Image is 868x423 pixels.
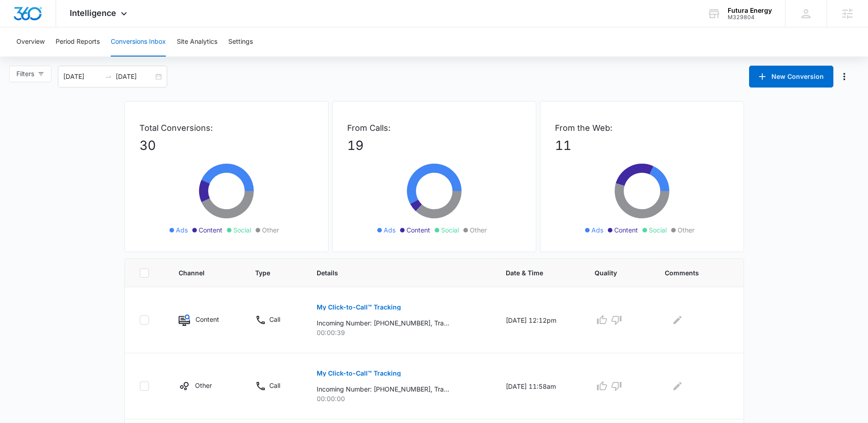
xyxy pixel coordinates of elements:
p: From Calls: [347,122,521,134]
button: New Conversion [749,66,833,88]
span: Ads [176,225,188,235]
span: Content [199,225,222,235]
button: Settings [228,27,253,57]
button: Period Reports [56,27,100,57]
input: End date [116,72,154,82]
button: Overview [16,27,45,57]
p: 30 [139,136,313,155]
span: Social [649,225,667,235]
span: Details [317,268,471,278]
p: Other [195,381,212,390]
button: Conversions Inbox [111,27,166,57]
p: Total Conversions: [139,122,313,134]
p: My Click-to-Call™ Tracking [317,370,401,377]
span: Social [441,225,459,235]
span: swap-right [105,73,112,80]
p: My Click-to-Call™ Tracking [317,304,401,310]
td: [DATE] 12:12pm [495,287,584,353]
span: Other [470,225,487,235]
p: 00:00:00 [317,394,484,403]
p: Incoming Number: [PHONE_NUMBER], Tracking Number: [PHONE_NUMBER], Ring To: [PHONE_NUMBER], Caller... [317,384,449,394]
button: My Click-to-Call™ Tracking [317,296,401,318]
span: Ads [384,225,395,235]
button: Edit Comments [670,313,685,327]
span: Content [614,225,638,235]
span: Intelligence [70,8,116,18]
span: Other [262,225,279,235]
p: Content [195,315,219,324]
p: 00:00:39 [317,328,484,337]
p: Call [269,315,280,324]
td: [DATE] 11:58am [495,353,584,419]
span: Filters [16,69,34,79]
span: to [105,73,112,80]
button: Site Analytics [177,27,217,57]
button: Filters [9,66,51,82]
p: 19 [347,136,521,155]
span: Quality [595,268,630,278]
button: Edit Comments [670,379,685,393]
span: Ads [591,225,603,235]
p: From the Web: [555,122,729,134]
div: account name [728,7,772,14]
p: Incoming Number: [PHONE_NUMBER], Tracking Number: [PHONE_NUMBER], Ring To: [PHONE_NUMBER], Caller... [317,318,449,328]
span: Comments [665,268,715,278]
p: 11 [555,136,729,155]
span: Content [406,225,430,235]
span: Date & Time [506,268,560,278]
button: Manage Numbers [837,69,852,84]
input: Start date [63,72,101,82]
span: Channel [179,268,220,278]
span: Social [233,225,251,235]
span: Other [678,225,694,235]
button: My Click-to-Call™ Tracking [317,362,401,384]
p: Call [269,381,280,390]
span: Type [255,268,282,278]
div: account id [728,14,772,21]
